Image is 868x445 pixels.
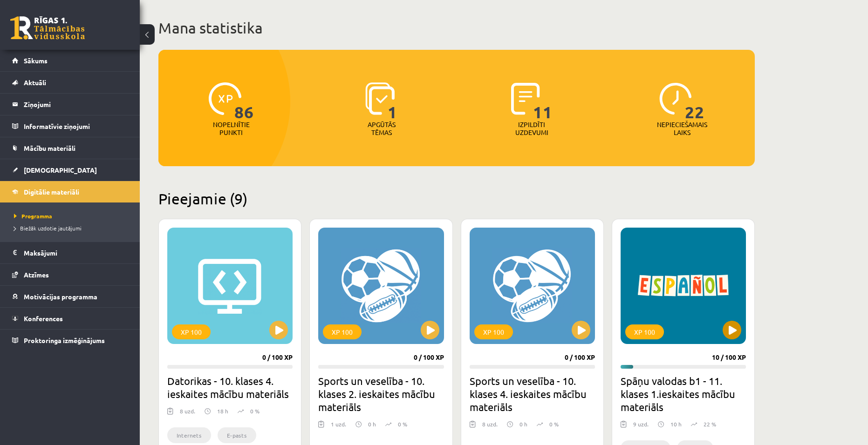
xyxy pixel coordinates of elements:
h2: Spāņu valodas b1 - 11. klases 1.ieskaites mācību materiāls [621,374,746,413]
p: 0 % [549,420,559,428]
div: XP 100 [323,324,362,339]
p: 10 h [670,420,682,428]
a: Maksājumi [12,242,128,263]
p: Nopelnītie punkti [213,121,250,136]
span: Atzīmes [24,270,49,279]
img: icon-clock-7be60019b62300814b6bd22b8e044499b485619524d84068768e800edab66f18.svg [659,82,692,115]
span: Biežāk uzdotie jautājumi [14,224,82,232]
img: icon-learned-topics-4a711ccc23c960034f471b6e78daf4a3bad4a20eaf4de84257b87e66633f6470.svg [365,82,395,115]
a: Programma [14,212,130,220]
h2: Pieejamie (9) [158,189,755,208]
a: [DEMOGRAPHIC_DATA] [12,159,128,181]
p: Nepieciešamais laiks [657,121,707,136]
span: Mācību materiāli [24,144,75,152]
div: 8 uzd. [482,420,498,434]
legend: Ziņojumi [24,94,128,115]
p: Izpildīti uzdevumi [513,121,550,136]
div: 1 uzd. [331,420,346,434]
a: Biežāk uzdotie jautājumi [14,224,130,232]
span: Sākums [24,56,48,65]
span: Motivācijas programma [24,292,97,301]
a: Mācību materiāli [12,137,128,159]
span: Aktuāli [24,78,46,87]
span: Digitālie materiāli [24,188,79,196]
a: Ziņojumi [12,94,128,115]
p: 18 h [217,407,228,415]
legend: Maksājumi [24,242,128,263]
p: 0 h [368,420,376,428]
h2: Sports un veselība - 10. klases 2. ieskaites mācību materiāls [318,374,444,413]
a: Informatīvie ziņojumi [12,115,128,137]
a: Atzīmes [12,264,128,285]
a: Sākums [12,50,128,71]
span: 1 [388,82,397,121]
h1: Mana statistika [158,19,755,37]
p: Apgūtās tēmas [363,121,400,136]
a: Rīgas 1. Tālmācības vidusskola [10,16,85,40]
span: 86 [234,82,254,121]
div: XP 100 [172,324,211,339]
a: Motivācijas programma [12,286,128,307]
a: Konferences [12,308,128,329]
img: icon-completed-tasks-ad58ae20a441b2904462921112bc710f1caf180af7a3daa7317a5a94f2d26646.svg [511,82,540,115]
span: 22 [685,82,704,121]
p: 0 h [519,420,527,428]
li: Internets [167,427,211,443]
span: Programma [14,212,52,220]
span: 11 [533,82,553,121]
a: Digitālie materiāli [12,181,128,202]
a: Aktuāli [12,72,128,93]
div: XP 100 [625,324,664,339]
li: E-pasts [218,427,256,443]
span: Proktoringa izmēģinājums [24,336,105,344]
p: 0 % [398,420,407,428]
h2: Datorikas - 10. klases 4. ieskaites mācību materiāls [167,374,293,400]
div: 8 uzd. [180,407,195,421]
span: Konferences [24,314,63,323]
a: Proktoringa izmēģinājums [12,330,128,351]
h2: Sports un veselība - 10. klases 4. ieskaites mācību materiāls [470,374,595,413]
div: XP 100 [474,324,513,339]
p: 0 % [250,407,260,415]
legend: Informatīvie ziņojumi [24,115,128,137]
span: [DEMOGRAPHIC_DATA] [24,166,97,174]
p: 22 % [704,420,716,428]
div: 9 uzd. [633,420,649,434]
img: icon-xp-0682a9bc20223a9ccc6f5883a126b849a74cddfe5390d2b41b4391c66f2066e7.svg [209,82,241,115]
